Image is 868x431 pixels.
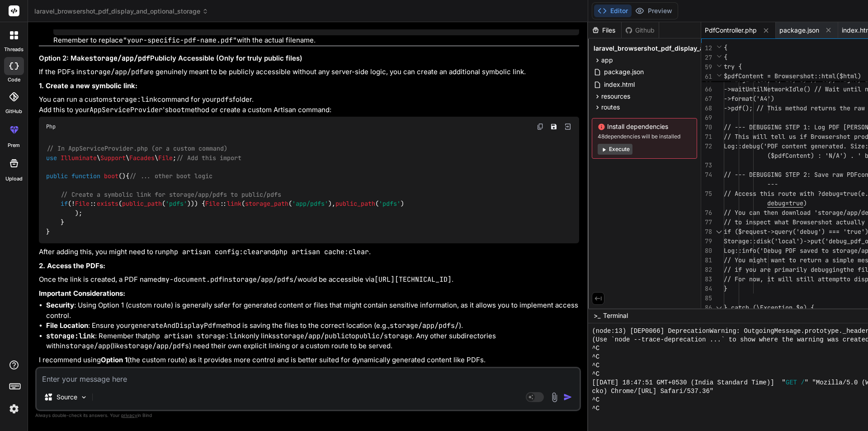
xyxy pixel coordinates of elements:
img: icon [563,393,572,402]
span: >_ [594,311,600,320]
code: [URL][TECHNICAL_ID] [374,275,452,284]
button: Execute [598,144,632,155]
span: // In AppServiceProvider.php (or a custom command) [47,144,227,152]
span: // Add this import [176,154,241,162]
span: privacy [121,412,137,418]
p: I recommend using (the custom route) as it provides more control and is better suited for dynamic... [39,355,579,365]
span: resources [601,92,630,101]
strong: Option 1 [101,355,127,364]
span: 12 [701,43,712,53]
code: generateAndDisplayPdf [131,321,216,330]
strong: 2. Access the PDFs: [39,261,105,270]
span: Php [46,123,56,130]
label: threads [4,46,24,53]
code: public/storage [355,332,412,341]
span: ^C [592,353,599,361]
div: 66 [701,85,712,94]
p: You can run a custom command for your folder. Add this to your 's method or create a custom Artis... [39,95,579,115]
span: app [601,56,613,65]
code: storage:link [46,332,95,341]
span: ) [803,199,807,207]
span: package.json [779,26,819,35]
label: Upload [5,175,23,183]
div: Files [588,26,621,35]
span: 'app/pdfs' [292,200,328,208]
span: ->pdf(); // This method returns th [724,104,847,112]
code: pdfs [217,95,233,104]
div: 71 [701,132,712,142]
span: public_path [122,200,162,208]
p: If the PDFs in are genuinely meant to be publicly accessible without any server-side logic, you c... [39,67,579,77]
code: php artisan cache:clear [275,247,369,256]
span: public [46,172,68,180]
li: : Ensure your method is saving the files to the correct location (e.g., ). [46,321,579,331]
button: Editor [594,5,632,17]
label: prem [8,142,20,149]
span: 59 [701,62,712,72]
span: // if you are primarily debugging [724,265,843,274]
strong: 1. Create a new symbolic link: [39,81,137,90]
span: 'pdfs' [165,200,187,208]
span: // For now, it will still attempt [724,275,843,283]
span: // to inspect what Browsershot actuall [724,218,861,226]
div: 72 [701,142,712,151]
label: code [8,76,20,84]
span: laravel_browsershot_pdf_display_and_optional_storage [34,7,208,16]
code: storage/app/pdf [82,67,143,76]
span: 27 [701,53,712,62]
code: "your-specific-pdf-name.pdf" [123,36,237,45]
span: ->waitUntilNetworkIdle() // Wait u [724,85,847,93]
code: boot [169,105,185,114]
code: storage:link [108,95,157,104]
span: // This will tell us if Browsershot pr [724,133,861,141]
span: Facades [129,154,155,162]
div: 76 [701,208,712,218]
span: 'pdfs' [379,200,401,208]
code: storage/app/pdfs/ [390,321,459,330]
div: 73 [701,161,712,170]
span: [[DATE] 18:47:51 GMT+0530 (India Standard Time)] " [592,379,785,387]
code: AppServiceProvider [90,105,163,114]
div: 77 [701,218,712,227]
button: Preview [632,5,676,17]
span: Log::info('Debug PDF saved to stor [724,246,847,255]
span: // --- DEBUGGING STEP 2: Save raw PDF [724,171,858,179]
span: cko) Chrome/[URL] Safari/537.36" [592,387,713,396]
strong: Security [46,301,74,309]
span: File [158,154,173,162]
code: my-document.pdf [161,275,222,284]
span: / [801,379,804,387]
div: 84 [701,284,712,294]
span: routes [601,103,620,112]
span: Support [100,154,126,162]
span: Install dependencies [598,122,691,131]
span: // ... other boot logic [129,172,212,180]
li: : Remember that only links to . Any other subdirectories within (like ) need their own explicit l... [46,331,579,351]
span: Illuminate [61,154,97,162]
div: 81 [701,256,712,265]
div: 75 [701,189,712,199]
div: 67 [701,94,712,104]
span: --- [767,180,778,188]
div: 79 [701,237,712,246]
code: \ \ \ ; { (! :: ( ( ))) { :: ( ( ), ( ) ); } } [46,144,404,236]
div: 69 [701,113,712,123]
span: boot [104,172,118,180]
code: php artisan storage:link [148,332,245,341]
img: Pick Models [80,393,88,401]
span: File [75,200,90,208]
span: ^C [592,404,599,413]
span: } catch (\Exception $e) { [724,303,814,312]
span: // Access this route with ?debug=true [724,189,858,198]
span: ^C [592,396,599,404]
p: Once the link is created, a PDF named in would be accessible via . [39,275,579,285]
div: 70 [701,123,712,132]
img: settings [6,401,22,417]
span: link [227,200,241,208]
code: storage/app/pdfs/ [228,275,297,284]
div: 78 [701,227,712,237]
span: ^C [592,361,599,370]
code: storage/app/public [276,332,349,341]
span: ^C [592,370,599,379]
label: GitHub [5,108,22,115]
